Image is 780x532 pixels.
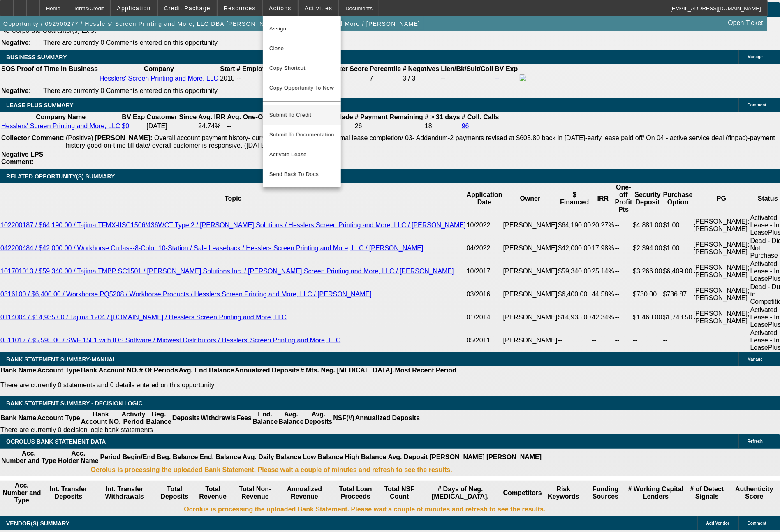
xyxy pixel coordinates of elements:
[269,44,334,53] span: Close
[269,130,334,140] span: Submit To Documentation
[269,110,334,120] span: Submit To Credit
[269,85,334,91] span: Copy Opportunity To New
[269,150,334,160] span: Activate Lease
[269,63,334,73] span: Copy Shortcut
[269,169,334,179] span: Send Back To Docs
[269,24,334,34] span: Assign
